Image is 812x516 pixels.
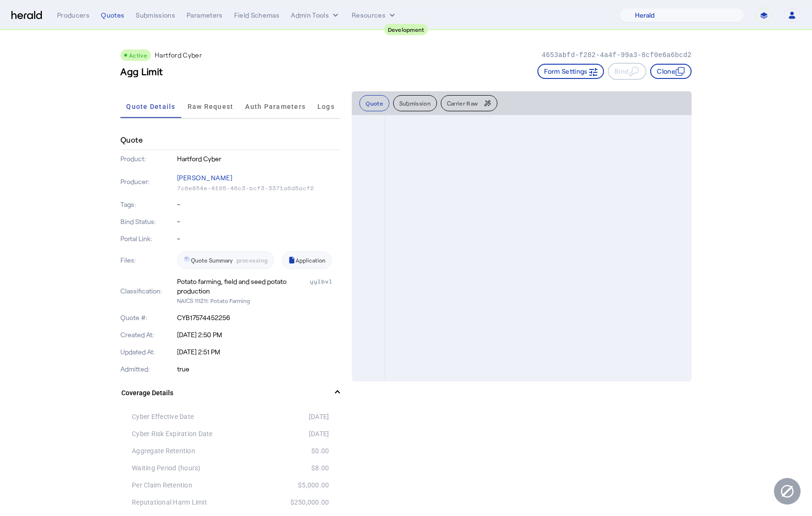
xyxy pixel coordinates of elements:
button: Quote [359,95,389,111]
p: [DATE] 2:50 PM [177,330,341,340]
p: [DATE] 2:51 PM [177,347,341,357]
div: Quotes [101,10,124,20]
p: CYB17574452256 [177,313,341,322]
div: Cyber Risk Expiration Date [132,429,230,438]
p: - [177,200,341,209]
p: Producer: [120,177,175,186]
button: Submission [393,95,437,111]
p: Created At: [120,330,175,340]
h4: Quote [120,134,143,146]
img: Herald Logo [11,11,42,20]
mat-panel-title: Coverage Details [121,388,328,398]
h3: Agg Limit [120,65,163,78]
div: [DATE] [230,412,329,421]
span: Auth Parameters [245,103,306,110]
p: Tags: [120,200,175,209]
p: 7c6e854e-4105-46c3-bcf3-3371a6d5acf2 [177,185,341,192]
div: Waiting Period (hours) [132,463,230,473]
mat-expansion-panel-header: Coverage Details [120,378,340,408]
div: Potato farming, field and seed potato production [177,277,308,296]
p: - [177,234,341,243]
div: $5,000.00 [230,480,329,490]
button: Form Settings [537,64,604,79]
div: $250,000.00 [230,497,329,507]
div: Parameters [187,10,223,20]
p: Hartford Cyber [177,154,341,164]
div: Reputational Harm Limit [132,497,230,507]
button: Resources dropdown menu [352,10,397,20]
p: Product: [120,154,175,164]
p: Quote #: [120,313,175,322]
p: Admitted: [120,364,175,374]
herald-code-block: quote [352,115,692,381]
div: Development [384,24,428,35]
p: - [177,217,341,226]
span: Carrier Raw [447,100,478,106]
span: Logs [317,103,335,110]
span: Raw Request [188,103,234,110]
a: Application [282,251,332,269]
p: Bind Status: [120,217,175,226]
div: $0.00 [230,446,329,456]
p: true [177,364,341,374]
p: NAICS 111211: Potato Farming [177,296,341,305]
p: Updated At: [120,347,175,357]
div: [DATE] [230,429,329,438]
div: Aggregate Retention [132,446,230,456]
button: Clone [650,64,692,79]
button: Bind [608,63,646,80]
p: Files: [120,255,175,265]
button: Carrier Raw [441,95,497,111]
div: yylbvl [310,277,340,296]
p: Hartford Cyber [155,50,202,60]
div: Submissions [136,10,175,20]
div: Per Claim Retention [132,480,230,490]
span: Active [129,52,147,58]
div: Producers [57,10,89,20]
p: [PERSON_NAME] [177,171,341,185]
p: 4653abfd-f282-4a4f-99a3-8cf0e6a6bcd2 [542,50,692,60]
div: $8.00 [230,463,329,473]
div: Cyber Effective Date [132,412,230,421]
div: Field Schemas [234,10,280,20]
p: Classification: [120,286,175,296]
span: Quote Details [126,103,175,110]
button: internal dropdown menu [291,10,340,20]
p: Portal Link: [120,234,175,243]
